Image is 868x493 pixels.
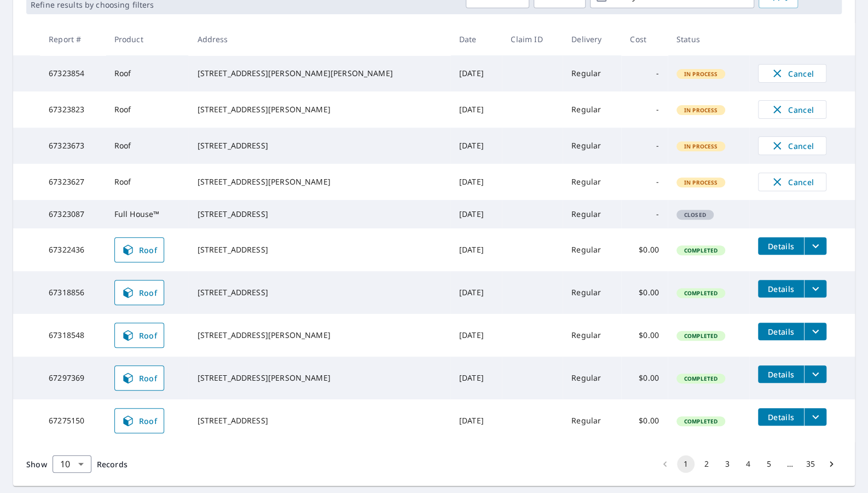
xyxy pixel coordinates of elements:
[563,271,621,314] td: Regular
[621,228,667,271] td: $0.00
[97,459,128,469] span: Records
[40,314,105,357] td: 67318548
[40,23,105,55] th: Report #
[450,200,502,228] td: [DATE]
[758,365,804,383] button: detailsBtn-67297369
[621,314,667,357] td: $0.00
[758,173,826,191] button: Cancel
[760,455,778,473] button: Go to page 5
[719,455,736,473] button: Go to page 3
[106,55,189,91] td: Roof
[106,164,189,200] td: Roof
[450,91,502,128] td: [DATE]
[678,70,725,78] span: In Process
[804,365,826,383] button: filesDropdownBtn-67297369
[450,228,502,271] td: [DATE]
[121,243,158,256] span: Roof
[53,449,91,479] div: 10
[450,399,502,442] td: [DATE]
[197,330,441,341] div: [STREET_ADDRESS][PERSON_NAME]
[197,176,441,187] div: [STREET_ADDRESS][PERSON_NAME]
[758,100,826,119] button: Cancel
[188,23,450,55] th: Address
[678,211,713,219] span: Closed
[563,200,621,228] td: Regular
[563,128,621,164] td: Regular
[106,200,189,228] td: Full House™
[678,417,724,425] span: Completed
[450,357,502,399] td: [DATE]
[769,103,815,116] span: Cancel
[678,375,724,382] span: Completed
[197,287,441,298] div: [STREET_ADDRESS]
[40,200,105,228] td: 67323087
[765,326,797,337] span: Details
[114,323,165,348] a: Roof
[769,67,815,80] span: Cancel
[621,164,667,200] td: -
[758,408,804,426] button: detailsBtn-67275150
[769,139,815,152] span: Cancel
[114,280,165,305] a: Roof
[40,399,105,442] td: 67275150
[40,228,105,271] td: 67322436
[197,104,441,115] div: [STREET_ADDRESS][PERSON_NAME]
[197,244,441,255] div: [STREET_ADDRESS]
[106,23,189,55] th: Product
[450,271,502,314] td: [DATE]
[621,55,667,91] td: -
[804,237,826,255] button: filesDropdownBtn-67322436
[804,323,826,340] button: filesDropdownBtn-67318548
[502,23,563,55] th: Claim ID
[758,280,804,297] button: detailsBtn-67318856
[678,106,725,114] span: In Process
[40,55,105,91] td: 67323854
[114,408,165,433] a: Roof
[668,23,749,55] th: Status
[677,455,695,473] button: page 1
[114,365,165,391] a: Roof
[121,414,158,427] span: Roof
[823,455,840,473] button: Go to next page
[678,289,724,297] span: Completed
[563,357,621,399] td: Regular
[621,357,667,399] td: $0.00
[450,164,502,200] td: [DATE]
[197,209,441,220] div: [STREET_ADDRESS]
[450,55,502,91] td: [DATE]
[106,91,189,128] td: Roof
[40,91,105,128] td: 67323823
[621,23,667,55] th: Cost
[197,415,441,426] div: [STREET_ADDRESS]
[678,179,725,186] span: In Process
[678,332,724,340] span: Completed
[678,246,724,254] span: Completed
[197,140,441,151] div: [STREET_ADDRESS]
[450,23,502,55] th: Date
[621,91,667,128] td: -
[621,399,667,442] td: $0.00
[804,280,826,297] button: filesDropdownBtn-67318856
[121,371,158,385] span: Roof
[53,455,91,473] div: Show 10 records
[563,314,621,357] td: Regular
[678,142,725,150] span: In Process
[758,237,804,255] button: detailsBtn-67322436
[197,372,441,383] div: [STREET_ADDRESS][PERSON_NAME]
[450,128,502,164] td: [DATE]
[40,128,105,164] td: 67323673
[655,455,842,473] nav: pagination navigation
[563,399,621,442] td: Regular
[450,314,502,357] td: [DATE]
[40,164,105,200] td: 67323627
[765,412,797,422] span: Details
[563,228,621,271] td: Regular
[621,128,667,164] td: -
[804,408,826,426] button: filesDropdownBtn-67275150
[621,200,667,228] td: -
[121,286,158,299] span: Roof
[197,68,441,79] div: [STREET_ADDRESS][PERSON_NAME][PERSON_NAME]
[781,458,798,469] div: …
[121,329,158,342] span: Roof
[40,357,105,399] td: 67297369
